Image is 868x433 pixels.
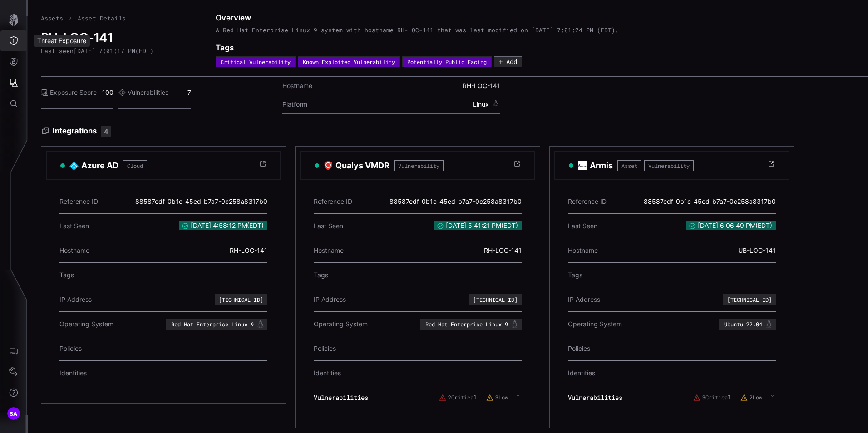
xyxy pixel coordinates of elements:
[568,344,590,353] span: Policies
[314,369,341,377] span: Identities
[41,77,113,109] div: 100
[686,221,776,230] span: [DATE] 6:06:49 PM ( EDT )
[41,13,126,24] nav: breadcrumb
[439,394,477,401] label: 2 Critical
[486,394,508,401] label: 3 Low
[335,160,390,171] h3: Qualys VMDR
[41,14,63,22] a: Assets
[644,193,776,210] div: 88587edf-0b1c-45ed-b7a7-0c258a8317b0
[390,193,522,210] div: 88587edf-0b1c-45ed-b7a7-0c258a8317b0
[314,246,344,255] span: Hostname
[473,297,518,302] div: [TECHNICAL_ID]
[578,161,587,170] img: Demo Armis
[484,242,522,259] div: RH-LOC-141
[314,344,336,353] span: Policies
[644,160,694,171] span: Vulnerability
[41,47,153,54] div: Last seen [DATE] 7:01:17 PM ( EDT )
[463,82,500,90] span: RH-LOC-141
[314,295,346,304] span: IP Address
[282,100,307,108] label: Platform
[221,59,291,64] div: Critical Vulnerability
[568,246,598,255] span: Hostname
[59,369,87,377] span: Identities
[78,14,126,22] span: Asset Details
[425,320,520,328] div: Red Hat Enterprise Linux 9
[59,246,89,255] span: Hostname
[494,56,522,67] button: + Add
[693,394,731,401] label: 3 Critical
[303,59,395,64] div: Known Exploited Vulnerability
[0,403,27,424] button: SA
[568,271,582,279] span: Tags
[568,295,600,304] span: IP Address
[34,35,90,47] div: Threat Exposure
[568,222,597,230] span: Last Seen
[727,297,772,302] div: [TECHNICAL_ID]
[118,77,191,109] div: 7
[568,394,622,402] span: Vulnerabilities
[738,242,776,259] div: UB-LOC-141
[118,89,168,97] label: Vulnerabilities
[59,344,82,353] span: Policies
[179,221,267,230] span: [DATE] 4:58:12 PM ( EDT )
[617,160,641,171] span: Asset
[101,126,111,137] div: 4
[394,160,444,171] span: Vulnerability
[568,320,622,328] span: Operating System
[59,222,89,230] span: Last Seen
[314,271,328,279] span: Tags
[59,320,113,328] span: Operating System
[282,82,312,90] label: Hostname
[171,320,266,328] div: Red Hat Enterprise Linux 9
[123,160,147,171] span: Cloud
[473,100,500,108] span: Linux
[135,193,267,210] div: 88587edf-0b1c-45ed-b7a7-0c258a8317b0
[219,297,263,302] div: [TECHNICAL_ID]
[41,89,97,97] label: Exposure Score
[41,126,868,137] h3: Integrations
[314,197,352,206] span: Reference ID
[230,242,267,259] div: RH-LOC-141
[407,59,487,64] div: Potentially Public Facing
[69,161,79,170] img: Demo Azure AD
[314,320,368,328] span: Operating System
[59,197,98,206] span: Reference ID
[59,271,74,279] span: Tags
[724,320,774,328] div: Ubuntu 22.04
[10,409,18,418] span: SA
[590,160,613,171] h3: Armis
[568,197,607,206] span: Reference ID
[434,221,522,230] span: [DATE] 5:41:21 PM ( EDT )
[324,161,333,170] img: Demo Qualys VMDR
[314,222,343,230] span: Last Seen
[740,394,762,401] label: 2 Low
[59,295,92,304] span: IP Address
[568,369,595,377] span: Identities
[81,160,118,171] h3: Azure AD
[314,394,368,402] span: Vulnerabilities
[41,30,189,45] h2: RH-LOC-141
